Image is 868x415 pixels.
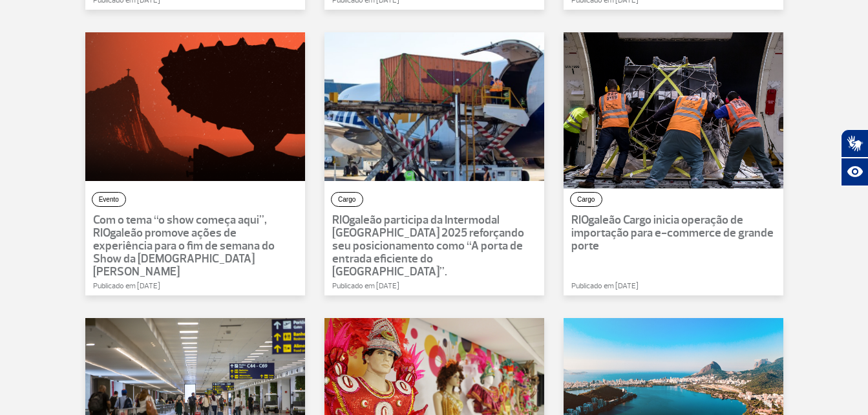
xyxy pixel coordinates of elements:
[331,192,363,207] button: Cargo
[92,192,126,207] button: Evento
[332,281,571,292] p: Publicado em [DATE]
[841,129,868,186] div: Plugin de acessibilidade da Hand Talk.
[571,214,776,253] p: RIOgaleão Cargo inicia operação de importação para e-commerce de grande porte
[841,129,868,158] button: Abrir tradutor de língua de sinais.
[332,214,536,279] p: RIOgaleão participa da Intermodal [GEOGRAPHIC_DATA] 2025 reforçando seu posicionamento como “A po...
[570,192,602,207] button: Cargo
[841,158,868,186] button: Abrir recursos assistivos.
[93,214,297,279] p: Com o tema “o show começa aqui”, RIOgaleão promove ações de experiência para o fim de semana do S...
[571,281,810,292] p: Publicado em [DATE]
[93,281,332,292] p: Publicado em [DATE]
